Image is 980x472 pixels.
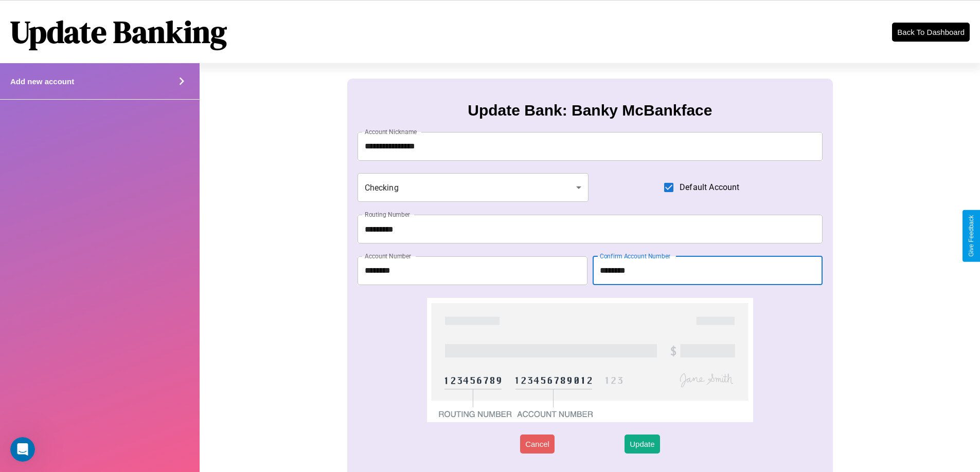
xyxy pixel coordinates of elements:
img: check [427,298,753,422]
label: Account Number [365,252,411,260]
label: Confirm Account Number [600,252,670,260]
label: Account Nickname [365,127,417,136]
h1: Update Banking [10,11,227,53]
h4: Add new account [10,77,74,86]
iframe: Intercom live chat [10,437,35,462]
button: Update [625,435,660,454]
span: Default Account [680,181,739,194]
div: Checking [358,173,589,202]
label: Routing Number [365,210,410,219]
button: Back To Dashboard [892,23,970,42]
button: Cancel [520,435,555,454]
h3: Update Bank: Banky McBankface [468,102,712,119]
div: Give Feedback [968,215,975,257]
